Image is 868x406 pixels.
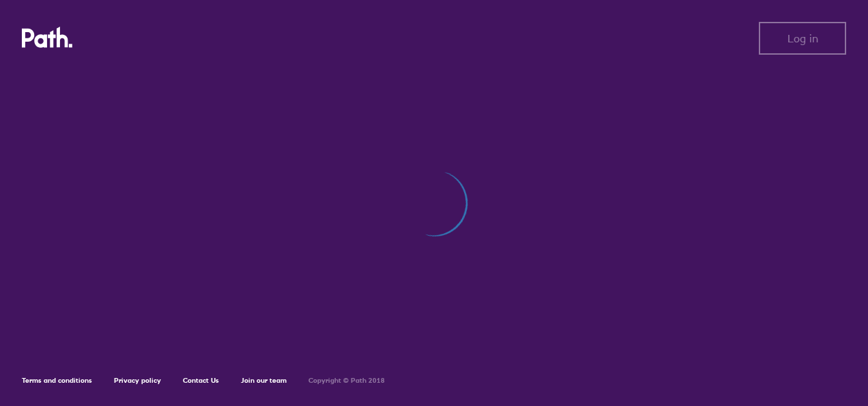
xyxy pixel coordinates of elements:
button: Log in [759,22,846,55]
h6: Copyright © Path 2018 [308,377,385,385]
a: Contact Us [183,376,219,385]
a: Privacy policy [114,376,161,385]
a: Terms and conditions [22,376,92,385]
a: Join our team [241,376,287,385]
span: Log in [787,32,818,44]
